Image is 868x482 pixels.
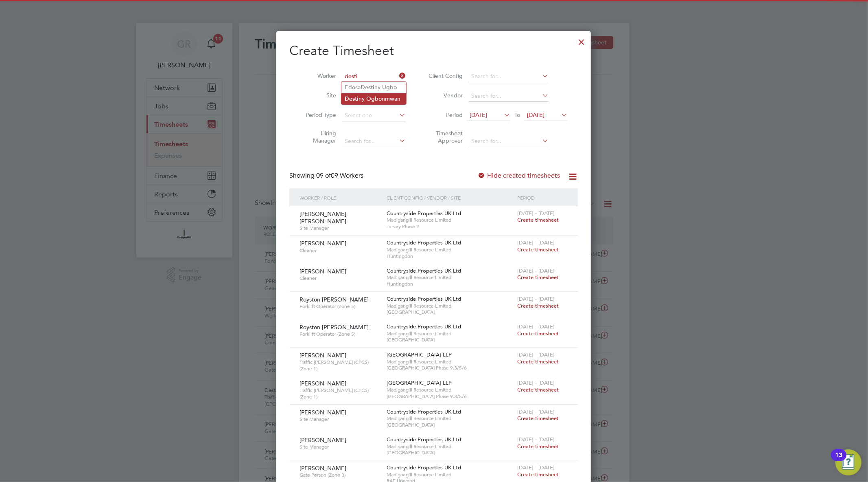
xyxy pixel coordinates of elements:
span: [DATE] - [DATE] [517,295,555,302]
span: Turvey Phase 2 [387,223,513,230]
span: [GEOGRAPHIC_DATA] [387,337,513,343]
span: [GEOGRAPHIC_DATA] [387,309,513,315]
span: Forklift Operator (Zone 5) [300,303,380,310]
span: Madigangill Resource Limited [387,330,513,337]
span: [DATE] - [DATE] [517,323,555,330]
span: [PERSON_NAME] [300,464,346,472]
span: Traffic [PERSON_NAME] (CPCS) (Zone 1) [300,359,380,372]
span: [GEOGRAPHIC_DATA] Phase 9.3/5/6 [387,393,513,400]
label: Period [426,111,463,119]
input: Select one [342,110,406,121]
span: [DATE] - [DATE] [517,210,555,217]
span: Countryside Properties UK Ltd [387,408,461,415]
span: [DATE] - [DATE] [517,239,555,246]
span: [DATE] - [DATE] [517,436,555,443]
div: Client Config / Vendor / Site [385,188,515,207]
span: [DATE] - [DATE] [517,351,555,358]
span: Madigangill Resource Limited [387,443,513,450]
span: Countryside Properties UK Ltd [387,210,461,217]
span: [DATE] [470,111,487,119]
span: [DATE] - [DATE] [517,379,555,386]
span: Create timesheet [517,216,559,223]
input: Search for... [342,136,406,147]
span: Create timesheet [517,302,559,309]
span: Madigangill Resource Limited [387,217,513,223]
span: Gate Person (Zone 3) [300,472,380,478]
label: Timesheet Approver [426,130,463,144]
span: Traffic [PERSON_NAME] (CPCS) (Zone 1) [300,387,380,400]
span: [DATE] - [DATE] [517,267,555,274]
span: [GEOGRAPHIC_DATA] [387,449,513,456]
span: [PERSON_NAME] [300,240,346,247]
span: [PERSON_NAME] [300,352,346,359]
span: Madigangill Resource Limited [387,415,513,422]
span: 09 Workers [316,172,363,180]
input: Search for... [468,136,549,147]
div: Worker / Role [297,188,385,207]
span: Cleaner [300,247,380,254]
label: Client Config [426,72,463,79]
label: Hide created timesheets [477,172,560,180]
span: Royston [PERSON_NAME] [300,324,369,331]
span: Countryside Properties UK Ltd [387,464,461,471]
button: Open Resource Center, 13 new notifications [835,449,861,475]
span: [GEOGRAPHIC_DATA] LLP [387,351,452,358]
b: Desti [361,84,374,91]
span: Madigangill Resource Limited [387,359,513,365]
span: Create timesheet [517,246,559,253]
span: Create timesheet [517,386,559,393]
span: Forklift Operator (Zone 5) [300,331,380,337]
span: Madigangill Resource Limited [387,387,513,393]
span: Countryside Properties UK Ltd [387,436,461,443]
input: Search for... [342,71,406,82]
li: ny Ogbonmwan [341,93,406,104]
span: [PERSON_NAME] [300,436,346,444]
label: Worker [300,72,336,79]
span: Create timesheet [517,415,559,422]
label: Period Type [300,111,336,119]
input: Search for... [468,90,549,102]
span: Countryside Properties UK Ltd [387,239,461,246]
div: Period [515,188,570,207]
span: [GEOGRAPHIC_DATA] LLP [387,379,452,386]
span: [PERSON_NAME] [300,409,346,416]
span: [PERSON_NAME] [PERSON_NAME] [300,210,346,225]
span: Countryside Properties UK Ltd [387,295,461,302]
span: 09 of [316,172,331,180]
span: Create timesheet [517,330,559,337]
span: Huntingdon [387,253,513,260]
span: Madigangill Resource Limited [387,247,513,253]
span: [DATE] - [DATE] [517,408,555,415]
div: 13 [835,455,842,466]
span: [PERSON_NAME] [300,380,346,387]
span: Create timesheet [517,274,559,281]
span: Madigangill Resource Limited [387,274,513,281]
li: Edosa ny Ugbo [341,82,406,93]
span: Site Manager [300,416,380,423]
div: Showing [289,172,365,180]
span: Create timesheet [517,471,559,478]
span: [GEOGRAPHIC_DATA] [387,422,513,428]
span: [DATE] [527,111,544,119]
span: Countryside Properties UK Ltd [387,267,461,274]
span: Madigangill Resource Limited [387,303,513,309]
span: Royston [PERSON_NAME] [300,296,369,303]
span: Site Manager [300,444,380,450]
span: [PERSON_NAME] [300,268,346,275]
span: Madigangill Resource Limited [387,471,513,478]
span: Create timesheet [517,443,559,450]
b: Desti [345,95,359,102]
span: [DATE] - [DATE] [517,464,555,471]
label: Vendor [426,92,463,99]
h2: Create Timesheet [289,42,578,59]
span: Site Manager [300,225,380,231]
span: Cleaner [300,275,380,282]
label: Hiring Manager [300,130,336,144]
span: To [512,110,523,120]
span: Create timesheet [517,358,559,365]
span: Countryside Properties UK Ltd [387,323,461,330]
span: [GEOGRAPHIC_DATA] Phase 9.3/5/6 [387,365,513,371]
span: Huntingdon [387,281,513,287]
input: Search for... [468,71,549,82]
label: Site [300,92,336,99]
